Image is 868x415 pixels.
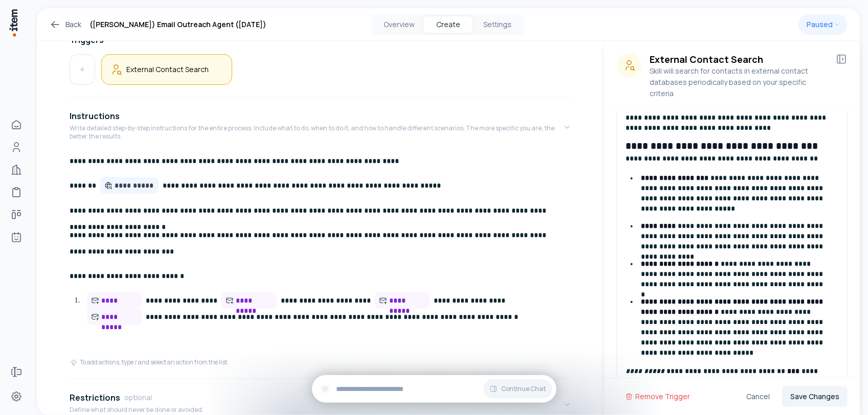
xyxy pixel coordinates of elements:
[473,16,522,33] button: Settings
[6,204,27,225] a: deals
[617,386,698,407] button: Remove Trigger
[70,358,229,366] div: To add actions, type / and select an action from the list.
[70,102,571,153] button: InstructionsWrite detailed step-by-step instructions for the entire process. Include what to do, ...
[502,385,546,393] span: Continue Chat
[650,65,827,99] p: Skill will search for contacts in external contact databases periodically based on your specific ...
[49,18,81,31] a: Back
[738,386,778,407] button: Cancel
[312,375,557,403] div: Continue Chat
[6,227,27,247] a: Agents
[483,379,552,399] button: Continue Chat
[782,386,848,407] button: Save Changes
[124,393,152,403] span: optional
[70,406,204,414] p: Define what should never be done or avoided.
[126,64,209,74] h5: External Contact Search
[374,16,424,33] button: Overview
[70,124,563,141] p: Write detailed step-by-step instructions for the entire process. Include what to do, when to do i...
[6,386,27,407] a: Settings
[6,137,27,157] a: Contacts
[8,8,18,37] img: Item Brain Logo
[6,114,27,135] a: Home
[90,18,266,31] h1: ([PERSON_NAME]) Email Outreach Agent ([DATE])
[6,362,27,382] a: Forms
[70,391,120,404] h4: Restrictions
[70,54,571,93] div: Triggers
[70,110,120,122] h4: Instructions
[6,182,27,202] a: implementations
[650,53,827,65] h3: External Contact Search
[424,16,473,33] button: Create
[6,159,27,180] a: Companies
[70,153,571,375] div: InstructionsWrite detailed step-by-step instructions for the entire process. Include what to do, ...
